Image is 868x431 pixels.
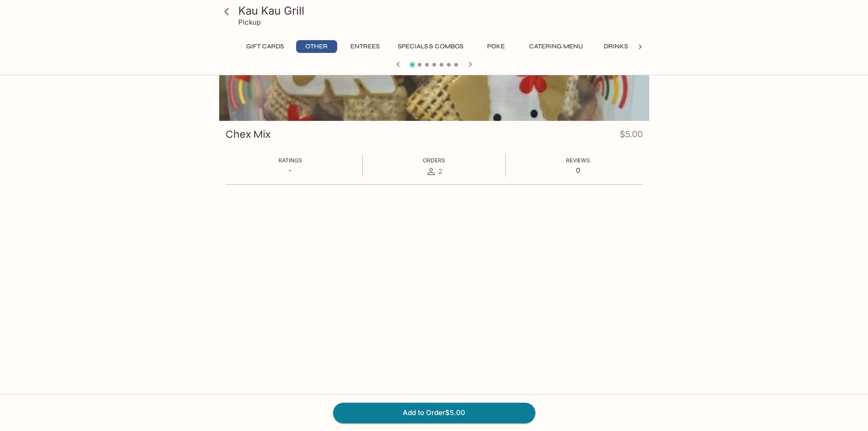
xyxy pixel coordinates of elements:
[278,157,302,164] span: Ratings
[296,40,337,53] button: Other
[438,167,442,176] span: 2
[566,157,590,164] span: Reviews
[344,40,385,53] button: Entrees
[226,127,271,141] h3: Chex Mix
[596,40,637,53] button: Drinks
[241,40,289,53] button: Gift Cards
[238,4,646,18] h3: Kau Kau Grill
[524,40,588,53] button: Catering Menu
[333,403,535,423] button: Add to Order$5.00
[423,157,445,164] span: Orders
[238,18,261,26] p: Pickup
[476,40,517,53] button: Poke
[278,166,302,175] p: -
[393,40,468,53] button: Specials & Combos
[620,127,643,145] h4: $5.00
[566,166,590,175] p: 0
